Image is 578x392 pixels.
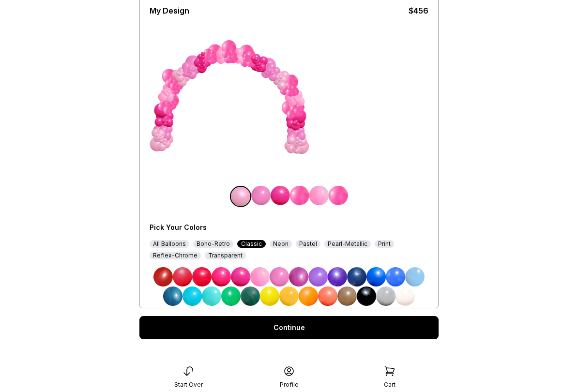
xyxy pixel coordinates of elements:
[193,240,233,248] div: Boho-Retro
[324,240,371,248] div: Pearl-Metallic
[150,240,189,248] div: All Balloons
[280,381,299,389] div: Profile
[150,5,189,16] div: My Design
[375,240,394,248] div: Print
[296,240,320,248] div: Pastel
[139,316,439,339] a: Continue
[384,381,395,389] div: Cart
[205,252,246,259] div: Transparent
[150,223,317,232] div: Pick Your Colors
[237,240,266,248] div: Classic
[270,240,292,248] div: Neon
[409,5,428,16] div: $456
[174,381,203,389] div: Start Over
[150,252,201,259] div: Reflex-Chrome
